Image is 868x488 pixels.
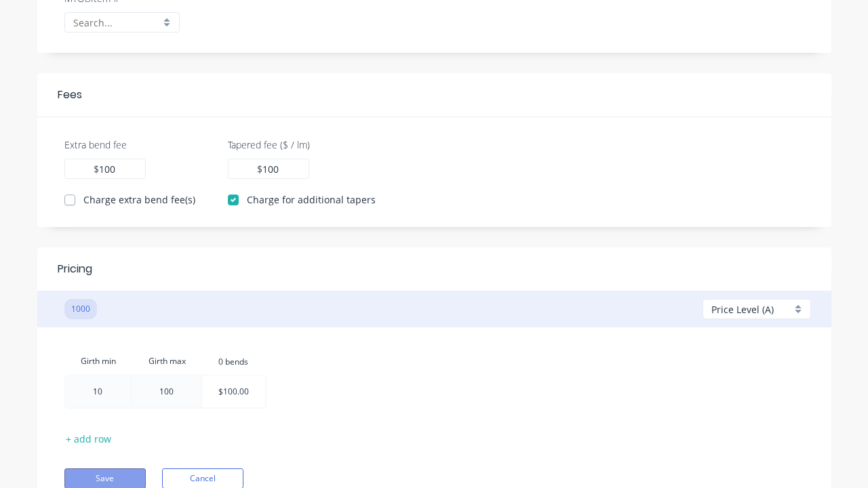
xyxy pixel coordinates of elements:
input: ? [218,348,249,375]
div: Fees [58,87,82,103]
tr: 10100$100.00 [64,375,267,409]
span: Price Level (A) [711,302,774,317]
button: 1000 [64,299,97,319]
input: Search... [73,16,160,30]
div: Pricing [58,261,92,277]
label: $ [257,162,262,176]
label: $ [94,162,99,176]
label: Tapered fee ($ / lm) [228,138,310,152]
label: Charge for additional tapers [247,192,376,207]
label: Extra bend fee [64,138,127,152]
label: Charge extra bend fee(s) [83,192,195,207]
input: 0.00 [262,162,280,176]
input: 0.00 [99,162,117,176]
button: + add row [59,429,119,447]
